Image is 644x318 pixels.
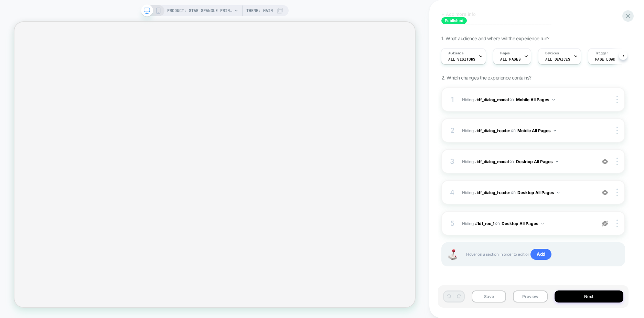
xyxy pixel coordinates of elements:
img: down arrow [557,192,560,193]
img: eye [602,221,608,226]
span: Theme: MAIN [246,5,273,16]
span: .tdf_dialog_modal [475,159,508,164]
img: close [616,220,618,227]
span: Pages [500,51,510,56]
span: Devices [545,51,559,56]
span: on [509,158,514,165]
img: down arrow [552,99,555,100]
span: on [511,189,515,196]
span: 2. Which changes the experience contains? [441,75,531,81]
span: Hiding : [462,157,592,166]
button: Next [555,290,624,303]
span: All Visitors [448,57,475,62]
div: 4 [449,186,456,199]
img: close [616,189,618,196]
span: Hiding : [462,219,592,228]
img: crossed eye [602,159,608,165]
span: Hiding : [462,188,592,197]
img: close [616,96,618,103]
img: down arrow [554,130,556,131]
div: 5 [449,217,456,230]
button: Desktop All Pages [517,188,560,197]
span: Audience [448,51,464,56]
span: ALL DEVICES [545,57,570,62]
img: close [616,158,618,165]
button: Preview [513,290,547,303]
span: Hover on a section in order to edit or [466,249,618,260]
img: Joystick [446,249,459,260]
span: on [495,220,500,227]
span: Page Load [595,57,615,62]
button: Desktop All Pages [502,219,544,228]
img: crossed eye [602,190,608,195]
button: Mobile All Pages [516,95,555,104]
img: down arrow [541,223,544,224]
div: 2 [449,124,456,137]
button: Desktop All Pages [516,157,558,166]
button: Save [472,290,506,303]
span: Hiding : [462,95,592,104]
img: down arrow [556,161,558,162]
span: Published [441,17,467,24]
div: 1 [449,93,456,106]
div: 3 [449,155,456,168]
span: .tdf_dialog_header [475,190,510,195]
span: .tdf_dialog_header [475,128,510,133]
span: .tdf_dialog_modal [475,97,508,102]
span: Add [530,249,551,260]
span: on [511,127,515,134]
span: ALL PAGES [500,57,520,62]
img: close [616,127,618,134]
span: Hiding : [462,126,592,135]
span: Trigger [595,51,609,56]
button: Mobile All Pages [517,126,556,135]
span: + Add more info [441,11,476,17]
span: 1. What audience and where will the experience run? [441,35,549,41]
span: PRODUCT: Star Spangle Print Long Sleeve Mock Neck Top [167,5,233,16]
span: on [509,96,514,103]
span: #tdf_rec_1 [475,221,494,226]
